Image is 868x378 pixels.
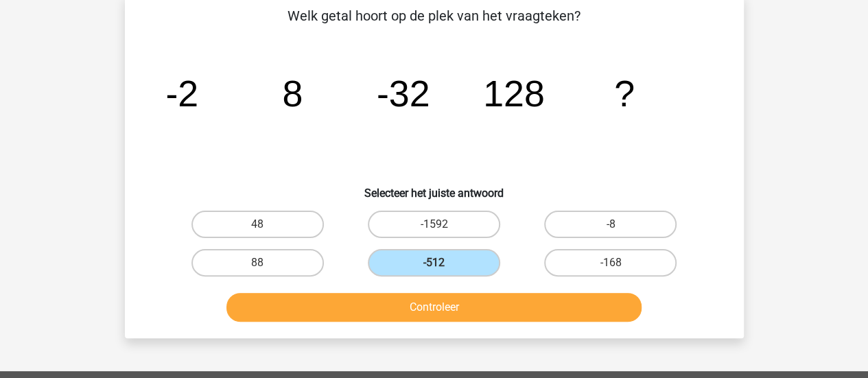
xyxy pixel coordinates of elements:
[165,73,198,114] tspan: -2
[614,73,635,114] tspan: ?
[226,293,642,322] button: Controleer
[147,176,722,200] h6: Selecteer het juiste antwoord
[544,249,677,276] label: -168
[483,73,545,114] tspan: 128
[191,249,324,276] label: 88
[368,211,500,238] label: -1592
[147,5,722,26] p: Welk getal hoort op de plek van het vraagteken?
[376,73,430,114] tspan: -32
[368,249,500,276] label: -512
[191,211,324,238] label: 48
[282,73,303,114] tspan: 8
[544,211,677,238] label: -8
